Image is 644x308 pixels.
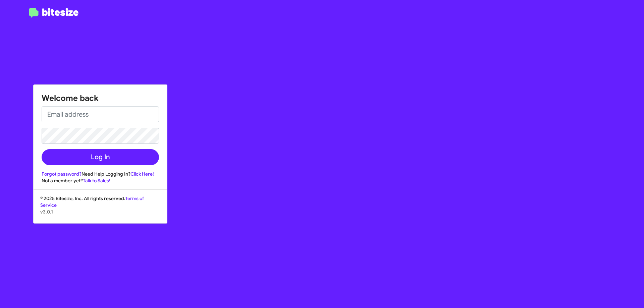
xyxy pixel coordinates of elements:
h1: Welcome back [42,93,159,104]
button: Log In [42,149,159,165]
div: Need Help Logging In? [42,171,159,177]
div: Not a member yet? [42,177,159,184]
div: © 2025 Bitesize, Inc. All rights reserved. [34,195,167,223]
a: Click Here! [130,171,154,177]
p: v3.0.1 [40,208,160,215]
a: Forgot password? [42,171,82,177]
a: Talk to Sales! [83,178,110,184]
input: Email address [42,106,159,122]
